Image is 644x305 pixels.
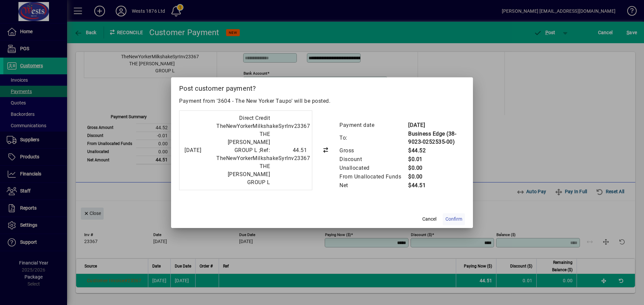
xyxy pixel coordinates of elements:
[408,146,465,155] td: $44.52
[171,77,473,97] h2: Post customer payment?
[443,213,465,225] button: Confirm
[339,172,408,181] td: From Unallocated Funds
[216,115,310,185] span: Direct Credit TheNewYorkerMilkshakeSyrInv23367 THE [PERSON_NAME] GROUP L ;Ref: TheNewYorkerMilksh...
[339,146,408,155] td: Gross
[408,130,465,146] td: Business Edge (38-9023-0252535-00)
[339,181,408,190] td: Net
[408,172,465,181] td: $0.00
[422,216,436,223] span: Cancel
[408,164,465,172] td: $0.00
[339,164,408,172] td: Unallocated
[408,121,465,130] td: [DATE]
[419,213,440,225] button: Cancel
[179,97,465,105] p: Payment from '3604 - The New Yorker Taupo' will be posted.
[273,146,307,154] div: 44.51
[184,146,211,154] div: [DATE]
[339,130,408,146] td: To:
[339,121,408,130] td: Payment date
[339,155,408,164] td: Discount
[408,181,465,190] td: $44.51
[445,216,462,223] span: Confirm
[408,155,465,164] td: $0.01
